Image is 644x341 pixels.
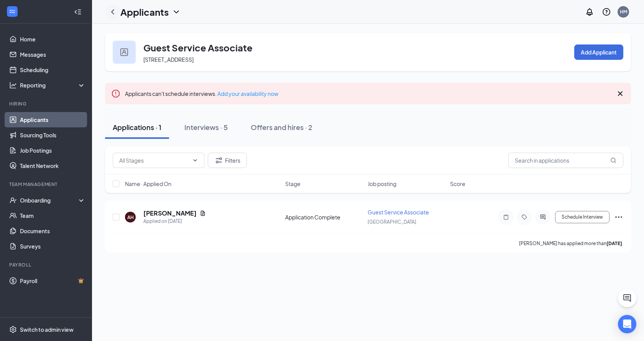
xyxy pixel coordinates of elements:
a: Documents [20,223,85,239]
svg: Collapse [74,8,82,16]
svg: Notifications [585,7,594,16]
a: Messages [20,47,85,62]
div: Open Intercom Messenger [618,315,636,333]
a: Add your availability now [217,90,278,97]
b: [DATE] [606,241,622,246]
input: Search in applications [508,153,623,168]
span: Job posting [368,180,396,188]
div: Application Complete [285,213,363,221]
svg: Tag [520,214,529,220]
svg: Ellipses [614,213,623,222]
svg: Analysis [9,81,17,89]
a: Home [20,31,85,47]
a: PayrollCrown [20,273,85,288]
div: HM [620,8,627,15]
svg: Filter [214,156,223,165]
svg: Settings [9,326,17,333]
button: Filter Filters [208,153,247,168]
svg: WorkstreamLogo [8,8,16,15]
a: Scheduling [20,62,85,77]
span: Name · Applied On [125,180,171,188]
a: Job Postings [20,143,85,158]
span: Applicants can't schedule interviews. [125,90,278,97]
h5: [PERSON_NAME] [143,209,197,217]
div: Team Management [9,181,84,188]
svg: ChatActive [623,293,632,303]
div: Interviews · 5 [184,122,228,132]
svg: ActiveChat [538,214,547,220]
svg: QuestionInfo [602,7,611,16]
h3: Guest Service Associate [143,41,253,54]
span: [GEOGRAPHIC_DATA] [368,219,416,225]
div: Hiring [9,100,84,107]
div: Offers and hires · 2 [251,122,312,132]
span: Score [450,180,465,188]
svg: Cross [616,89,625,98]
a: Talent Network [20,158,85,173]
h1: Applicants [120,5,169,18]
div: Payroll [9,262,84,268]
input: All Stages [119,156,189,165]
a: Team [20,208,85,223]
svg: ChevronDown [192,157,198,163]
img: user icon [120,48,128,56]
svg: UserCheck [9,196,17,204]
svg: Note [501,214,511,220]
p: [PERSON_NAME] has applied more than . [519,240,623,247]
svg: Error [111,89,120,98]
a: Sourcing Tools [20,127,85,143]
a: Applicants [20,112,85,127]
button: ChatActive [618,289,636,307]
button: Schedule Interview [555,211,609,223]
div: AH [127,214,134,221]
div: Onboarding [20,196,79,204]
div: Switch to admin view [20,326,74,333]
svg: Document [200,210,206,216]
a: Surveys [20,239,85,254]
div: Applications · 1 [113,122,161,132]
svg: MagnifyingGlass [610,157,616,163]
span: Stage [285,180,301,188]
span: [STREET_ADDRESS] [143,56,194,63]
div: Applied on [DATE] [143,217,206,225]
div: Reporting [20,81,86,89]
button: Add Applicant [574,44,623,60]
svg: ChevronLeft [108,7,117,16]
span: Guest Service Associate [368,209,429,216]
svg: ChevronDown [172,7,181,16]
